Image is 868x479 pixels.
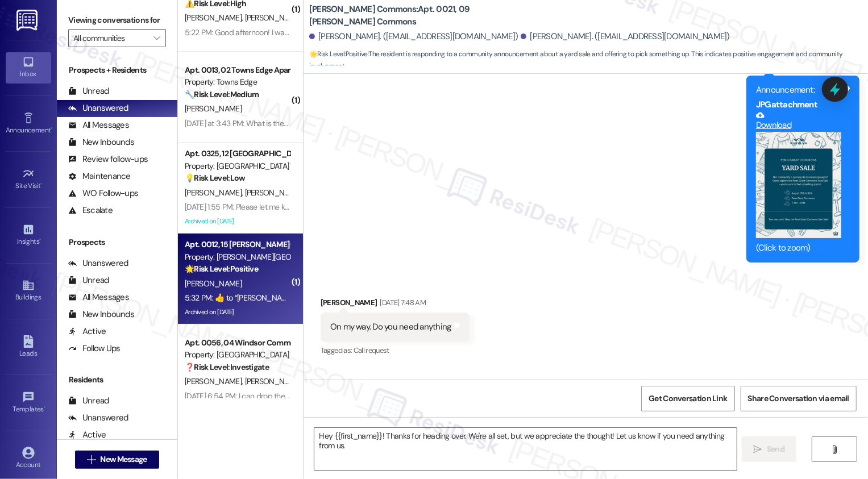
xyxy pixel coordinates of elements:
[68,429,106,441] div: Active
[6,276,51,306] a: Buildings
[748,393,849,405] span: Share Conversation via email
[521,31,730,43] div: [PERSON_NAME]. ([EMAIL_ADDRESS][DOMAIN_NAME])
[185,251,290,263] div: Property: [PERSON_NAME][GEOGRAPHIC_DATA]
[244,13,301,23] span: [PERSON_NAME]
[68,343,121,355] div: Follow Ups
[68,136,134,148] div: New Inbounds
[100,453,147,465] span: New Message
[6,443,51,474] a: Account
[756,242,841,254] div: (Click to zoom)
[68,11,166,29] label: Viewing conversations for
[321,297,470,313] div: [PERSON_NAME]
[185,362,269,372] strong: ❓ Risk Level: Investigate
[185,376,245,386] span: [PERSON_NAME]
[39,236,41,244] span: •
[830,445,839,454] i: 
[185,173,245,183] strong: 💡 Risk Level: Low
[57,374,177,386] div: Residents
[742,436,797,462] button: Send
[244,188,301,198] span: [PERSON_NAME]
[185,349,290,361] div: Property: [GEOGRAPHIC_DATA] Townhomes
[185,278,242,289] span: [PERSON_NAME]
[741,386,857,411] button: Share Conversation via email
[57,64,177,76] div: Prospects + Residents
[6,388,51,418] a: Templates •
[6,164,51,195] a: Site Visit •
[185,64,290,76] div: Apt. 0013, 02 Towns Edge Apartments LLC
[44,403,45,411] span: •
[309,31,518,43] div: [PERSON_NAME]. ([EMAIL_ADDRESS][DOMAIN_NAME])
[756,99,817,110] b: JPG attachment
[153,34,160,43] i: 
[68,309,134,320] div: New Inbounds
[68,412,128,424] div: Unanswered
[41,180,43,188] span: •
[649,393,727,405] span: Get Conversation Link
[68,274,109,286] div: Unread
[16,10,40,31] img: ResiDesk Logo
[354,345,389,355] span: Call request
[185,202,430,212] div: [DATE] 1:55 PM: Please let me know When does the pool close for humans?
[185,118,375,128] div: [DATE] at 3:43 PM: What is the cost of a garage if I renew?
[184,214,291,228] div: Archived on [DATE]
[185,239,290,251] div: Apt. 0012, 15 [PERSON_NAME] Commons
[68,257,128,269] div: Unanswered
[68,205,113,216] div: Escalate
[185,188,245,198] span: [PERSON_NAME]
[6,332,51,363] a: Leads
[73,29,148,47] input: All communities
[309,48,868,73] span: : The resident is responding to a community announcement about a yard sale and offering to pick s...
[756,84,841,96] div: Announcement:
[6,52,51,83] a: Inbox
[185,103,242,114] span: [PERSON_NAME]
[321,342,470,359] div: Tagged as:
[68,188,138,199] div: WO Follow-ups
[68,102,128,114] div: Unanswered
[314,428,737,470] textarea: Hey {{first_name}}! Thanks for heading over. We're all set, but we appreciate the thought! Let us...
[185,13,245,23] span: [PERSON_NAME]
[641,386,734,411] button: Get Conversation Link
[57,236,177,248] div: Prospects
[68,326,106,338] div: Active
[51,124,52,132] span: •
[185,264,258,274] strong: 🌟 Risk Level: Positive
[184,305,291,319] div: Archived on [DATE]
[185,337,290,349] div: Apt. 0056, 04 Windsor Commons Townhomes
[75,451,159,469] button: New Message
[185,89,259,99] strong: 🔧 Risk Level: Medium
[185,391,335,401] div: [DATE] 6:54 PM: I can drop the keys off [DATE]
[309,3,537,28] b: [PERSON_NAME] Commons: Apt. 0021, 09 [PERSON_NAME] Commons
[68,85,109,97] div: Unread
[767,443,784,455] span: Send
[756,111,841,131] a: Download
[244,376,305,386] span: [PERSON_NAME]
[185,148,290,160] div: Apt. 0325, 12 [GEOGRAPHIC_DATA] Townhomes
[185,76,290,88] div: Property: Towns Edge
[756,132,841,239] button: Zoom image
[68,395,109,407] div: Unread
[377,297,426,309] div: [DATE] 7:48 AM
[309,49,368,59] strong: 🌟 Risk Level: Positive
[185,27,525,38] div: 5:22 PM: Good afternoon! I wanted to know if I could unblock my payments so I can pay my rent onl...
[6,220,51,251] a: Insights •
[68,153,148,165] div: Review follow-ups
[68,291,129,303] div: All Messages
[68,119,129,131] div: All Messages
[330,321,451,333] div: On my way. Do you need anything
[185,160,290,172] div: Property: [GEOGRAPHIC_DATA] Townhomes
[87,455,95,464] i: 
[754,445,762,454] i: 
[68,170,131,182] div: Maintenance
